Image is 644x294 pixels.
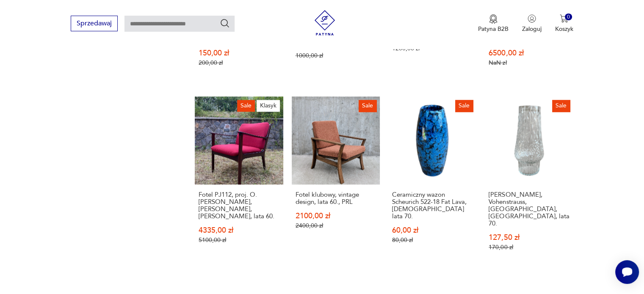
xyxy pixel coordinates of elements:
[199,227,279,234] p: 4335,00 zł
[565,14,572,21] div: 0
[296,42,376,49] p: 900,00 zł
[528,14,536,23] img: Ikonka użytkownika
[489,244,569,251] p: 170,00 zł
[485,96,573,267] a: SaleWazon Alfred Taube, Vohenstrauss, Bavaria, Niemcy, lata 70.[PERSON_NAME], Vohenstrauss, [GEOG...
[478,14,509,33] a: Ikona medaluPatyna B2B
[195,96,283,267] a: SaleKlasykFotel PJ112, proj. O.Wanscher, Poul Jeppesens, Dania, lata 60.Fotel PJ112, proj. O.[PER...
[522,14,542,33] button: Zaloguj
[392,236,473,244] p: 80,00 zł
[199,49,279,57] p: 150,00 zł
[71,21,118,27] a: Sprzedawaj
[478,25,509,33] p: Patyna B2B
[555,25,573,33] p: Koszyk
[478,14,509,33] button: Patyna B2B
[555,14,573,33] button: 0Koszyk
[199,59,279,66] p: 200,00 zł
[615,260,639,284] iframe: Smartsupp widget button
[71,16,118,31] button: Sprzedawaj
[392,45,473,52] p: 1200,00 zł
[489,59,569,66] p: NaN zł
[522,25,542,33] p: Zaloguj
[560,14,568,23] img: Ikona koszyka
[220,18,230,28] button: Szukaj
[489,234,569,241] p: 127,50 zł
[292,96,380,267] a: SaleFotel klubowy, vintage design, lata 60., PRLFotel klubowy, vintage design, lata 60., PRL2100,...
[312,10,337,36] img: Patyna - sklep z meblami i dekoracjami vintage
[388,96,476,267] a: SaleCeramiczny wazon Scheurich 522-18 Fat Lava, Niemcy lata 70.Ceramiczny wazon Scheurich 522-18 ...
[199,236,279,244] p: 5100,00 zł
[199,191,279,220] h3: Fotel PJ112, proj. O.[PERSON_NAME], [PERSON_NAME], [PERSON_NAME], lata 60.
[392,227,473,234] p: 60,00 zł
[296,212,376,220] p: 2100,00 zł
[296,191,376,206] h3: Fotel klubowy, vintage design, lata 60., PRL
[489,49,569,57] p: 6500,00 zł
[489,14,498,24] img: Ikona medalu
[489,191,569,227] h3: [PERSON_NAME], Vohenstrauss, [GEOGRAPHIC_DATA], [GEOGRAPHIC_DATA], lata 70.
[296,52,376,59] p: 1000,00 zł
[296,222,376,229] p: 2400,00 zł
[392,191,473,220] h3: Ceramiczny wazon Scheurich 522-18 Fat Lava, [DEMOGRAPHIC_DATA] lata 70.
